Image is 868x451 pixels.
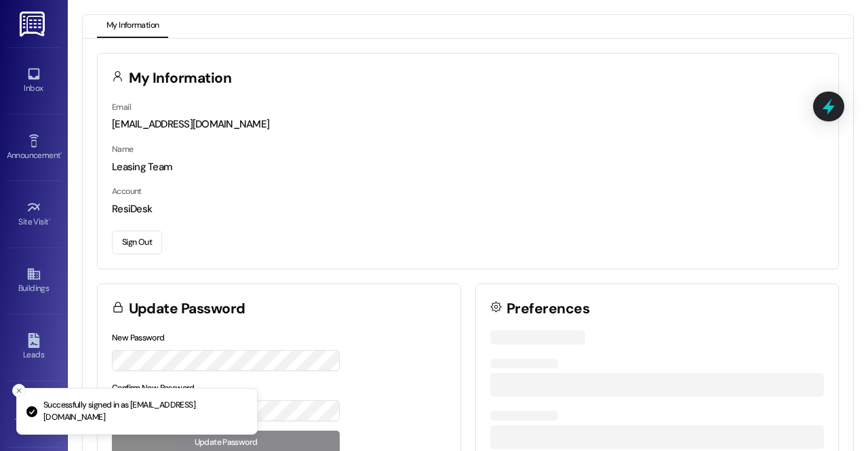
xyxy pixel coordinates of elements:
label: New Password [112,332,165,343]
button: Sign Out [112,231,162,254]
button: Close toast [12,384,26,397]
a: Site Visit • [7,196,61,233]
h3: My Information [129,71,232,85]
a: Buildings [7,262,61,299]
span: • [49,215,51,224]
span: • [60,149,62,158]
label: Account [112,186,142,197]
p: Successfully signed in as [EMAIL_ADDRESS][DOMAIN_NAME] [43,399,246,423]
button: My Information [97,15,168,38]
a: Inbox [7,62,61,99]
div: Leasing Team [112,160,824,174]
div: ResiDesk [112,202,824,216]
img: ResiDesk Logo [20,12,47,37]
a: Leads [7,329,61,366]
div: [EMAIL_ADDRESS][DOMAIN_NAME] [112,117,824,132]
h3: Update Password [129,302,245,316]
label: Name [112,144,134,155]
a: Templates • [7,396,61,433]
label: Email [112,102,131,113]
h3: Preferences [507,302,589,316]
